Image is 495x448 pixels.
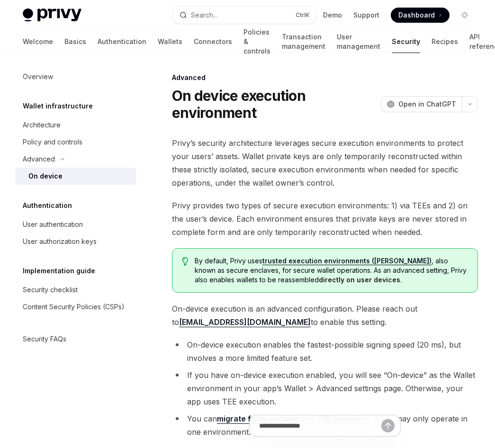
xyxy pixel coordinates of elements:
[432,30,458,53] a: Recipes
[194,30,232,53] a: Connectors
[15,281,136,298] a: Security checklist
[15,168,136,185] a: On device
[172,338,478,365] li: On-device execution enables the fastest-possible signing speed (20 ms), but involves a more limit...
[23,219,83,230] div: User authentication
[15,68,136,85] a: Overview
[64,30,86,53] a: Basics
[172,302,478,329] span: On-device execution is an advanced configuration. Please reach out to to enable this setting.
[282,30,325,53] a: Transaction management
[23,200,72,211] h5: Authentication
[23,153,55,165] div: Advanced
[392,30,420,53] a: Security
[158,30,182,53] a: Wallets
[182,257,189,266] svg: Tip
[15,331,136,348] a: Security FAQs
[195,256,468,285] span: By default, Privy uses , also known as secure enclaves, for secure wallet operations. As an advan...
[172,73,478,82] div: Advanced
[172,412,478,439] li: You can . Apps may only operate in one environment.
[172,368,478,408] li: If you have on-device execution enabled, you will see “On-device” as the Wallet environment in yo...
[23,333,66,345] div: Security FAQs
[23,71,53,82] div: Overview
[98,30,146,53] a: Authentication
[23,265,95,277] h5: Implementation guide
[398,10,435,20] span: Dashboard
[172,87,377,121] h1: On device execution environment
[15,298,136,315] a: Content Security Policies (CSPs)
[319,276,400,284] strong: directly on user devices
[23,119,61,131] div: Architecture
[179,317,311,327] a: [EMAIL_ADDRESS][DOMAIN_NAME]
[23,9,81,22] img: light logo
[296,11,310,19] span: Ctrl K
[23,136,82,148] div: Policy and controls
[323,10,342,20] a: Demo
[398,99,456,109] span: Open in ChatGPT
[243,30,270,53] a: Policies & controls
[23,100,93,112] h5: Wallet infrastructure
[23,236,97,247] div: User authorization keys
[191,9,217,21] div: Search...
[172,199,478,239] span: Privy provides two types of secure execution environments: 1) via TEEs and 2) on the user’s devic...
[353,10,379,20] a: Support
[391,8,450,23] a: Dashboard
[15,116,136,134] a: Architecture
[172,136,478,189] span: Privy’s security architecture leverages secure execution environments to protect your users’ asse...
[337,30,380,53] a: User management
[457,8,472,23] button: Toggle dark mode
[23,284,78,296] div: Security checklist
[15,134,136,151] a: Policy and controls
[23,301,125,313] div: Content Security Policies (CSPs)
[173,7,315,24] button: Search...CtrlK
[381,419,395,432] button: Send message
[23,30,53,53] a: Welcome
[28,170,63,182] div: On device
[15,216,136,233] a: User authentication
[262,257,432,265] a: trusted execution environments ([PERSON_NAME])
[381,96,462,112] button: Open in ChatGPT
[15,233,136,250] a: User authorization keys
